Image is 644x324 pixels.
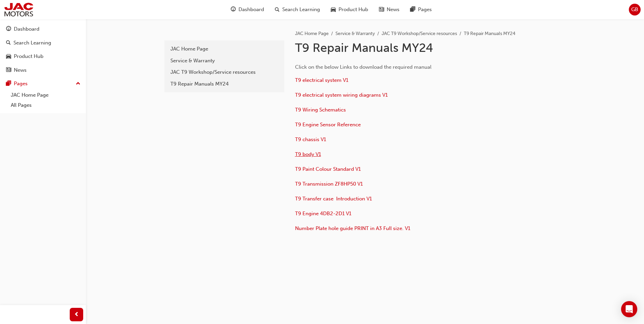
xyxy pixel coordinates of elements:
a: T9 Paint Colour Standard V1 [295,166,361,172]
span: Click on the below Links to download the required manual [295,64,431,70]
a: Service & Warranty [167,55,282,67]
div: Dashboard [14,25,39,33]
span: search-icon [6,40,11,46]
a: T9 chassis V1 [295,136,326,142]
a: car-iconProduct Hub [325,3,374,17]
a: JAC Home Page [8,90,83,100]
a: T9 electrical system wiring diagrams V1 [295,92,388,98]
a: guage-iconDashboard [225,3,269,17]
span: news-icon [6,67,11,73]
span: guage-icon [231,5,236,14]
a: T9 Wiring Schematics [295,107,346,113]
span: up-icon [76,79,80,88]
span: News [387,6,399,13]
h1: T9 Repair Manuals MY24 [295,40,516,55]
span: car-icon [6,54,11,60]
span: GB [631,6,638,13]
div: Product Hub [14,53,43,60]
div: JAC Home Page [170,45,278,53]
span: Search Learning [282,6,320,13]
div: Search Learning [13,39,51,47]
a: T9 Engine Sensor Reference [295,122,361,128]
a: News [3,64,83,76]
a: JAC Home Page [167,43,282,55]
li: T9 Repair Manuals MY24 [464,30,515,38]
a: T9 Engine 4DB2-2D1 V1 [295,210,351,217]
a: search-iconSearch Learning [269,3,325,17]
a: T9 body V1 [295,151,321,157]
div: Pages [14,80,28,88]
a: Dashboard [3,23,83,35]
div: News [14,66,27,74]
button: DashboardSearch LearningProduct HubNews [3,22,83,77]
a: All Pages [8,100,83,110]
span: Pages [418,6,432,13]
a: T9 Transfer case Introduction V1 [295,196,372,202]
a: pages-iconPages [405,3,437,17]
a: JAC T9 Workshop/Service resources [167,66,282,78]
a: T9 Repair Manuals MY24 [167,78,282,90]
a: JAC T9 Workshop/Service resources [382,31,457,36]
img: jac-portal [3,2,34,17]
a: Product Hub [3,50,83,63]
span: guage-icon [6,26,11,32]
span: car-icon [331,5,336,14]
span: search-icon [275,5,280,14]
a: JAC Home Page [295,31,329,36]
div: Service & Warranty [170,57,278,65]
div: T9 Repair Manuals MY24 [170,80,278,88]
a: Service & Warranty [335,31,375,36]
span: pages-icon [6,81,11,87]
button: Pages [3,77,83,90]
a: T9 electrical system V1 [295,77,348,83]
a: news-iconNews [374,3,405,17]
span: Dashboard [238,6,264,13]
button: GB [629,4,641,15]
a: Number Plate hole guide PRINT in A3 Full size. V1 [295,225,410,231]
span: pages-icon [410,5,415,14]
span: Product Hub [339,6,368,13]
span: news-icon [379,5,384,14]
a: Search Learning [3,37,83,49]
a: T9 Transmission ZF8HP50 V1 [295,181,363,187]
span: prev-icon [74,311,79,319]
div: Open Intercom Messenger [621,301,637,317]
div: JAC T9 Workshop/Service resources [170,68,278,76]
